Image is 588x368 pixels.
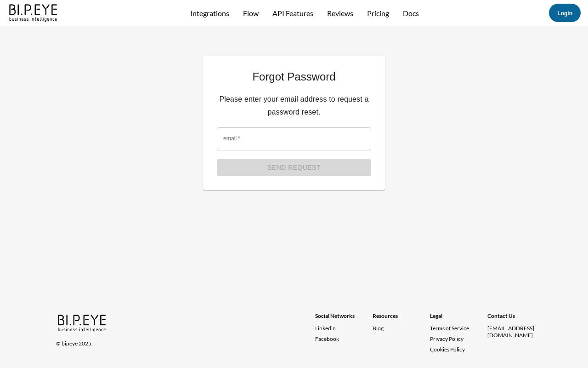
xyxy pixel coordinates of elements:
[430,335,464,342] a: Privacy Policy
[487,312,545,325] div: Contact Us
[430,346,465,353] a: Cookies Policy
[430,312,487,325] div: Legal
[315,312,373,325] div: Social Networks
[373,312,430,325] div: Resources
[217,93,371,119] h6: Please enter your email address to request a password reset.
[315,335,339,342] span: Facebook
[272,9,313,17] a: API Features
[315,335,373,342] a: Facebook
[373,325,384,332] a: Blog
[487,325,545,339] div: [EMAIL_ADDRESS][DOMAIN_NAME]
[367,9,389,17] a: Pricing
[403,9,419,17] a: Docs
[430,325,484,332] a: Terms of Service
[190,9,229,17] a: Integrations
[243,9,259,17] a: Flow
[56,312,109,333] img: bipeye-logo
[327,9,353,17] a: Reviews
[217,69,371,84] h1: Forgot Password
[56,334,302,347] div: © bipeye 2025.
[549,4,581,22] button: Login
[315,325,336,332] span: Linkedin
[557,10,572,17] a: Login
[315,325,373,332] a: Linkedin
[7,2,60,23] img: bipeye-logo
